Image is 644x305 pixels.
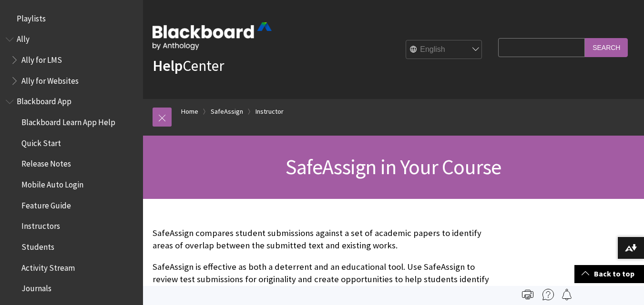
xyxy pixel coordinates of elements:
[211,106,243,118] a: SafeAssign
[21,156,71,169] span: Release Notes
[153,261,493,298] p: SafeAssign is effective as both a deterrent and an educational tool. Use SafeAssign to review tes...
[406,40,482,59] select: Site Language Selector
[522,289,533,300] img: Print
[21,218,60,231] span: Instructors
[21,52,62,65] span: Ally for LMS
[21,197,71,210] span: Feature Guide
[574,265,644,283] a: Back to top
[585,38,628,57] input: Search
[153,56,224,75] a: HelpCenter
[181,106,198,118] a: Home
[17,94,72,107] span: Blackboard App
[21,177,83,189] span: Mobile Auto Login
[561,289,572,300] img: Follow this page
[21,281,51,294] span: Journals
[6,10,137,27] nav: Book outline for Playlists
[21,114,115,127] span: Blackboard Learn App Help
[21,135,61,148] span: Quick Start
[6,31,137,89] nav: Book outline for Anthology Ally Help
[542,289,554,300] img: More help
[286,154,501,180] span: SafeAssign in Your Course
[17,31,30,44] span: Ally
[21,239,54,252] span: Students
[17,10,46,23] span: Playlists
[153,22,272,50] img: Blackboard by Anthology
[256,106,284,118] a: Instructor
[153,227,493,252] p: SafeAssign compares student submissions against a set of academic papers to identify areas of ove...
[21,260,75,273] span: Activity Stream
[21,73,79,86] span: Ally for Websites
[153,56,183,75] strong: Help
